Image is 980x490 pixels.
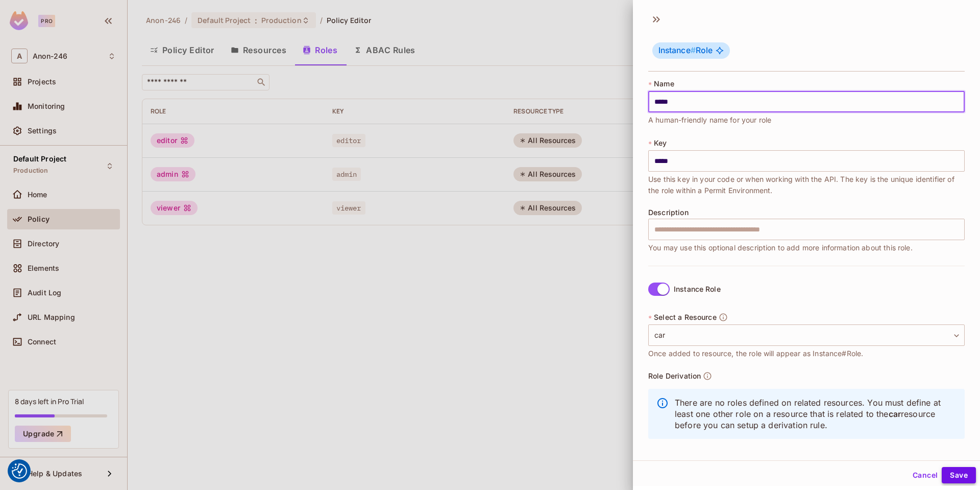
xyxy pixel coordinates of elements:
span: Key [654,139,667,147]
span: Role [658,45,713,56]
span: Role Derivation [648,372,701,380]
span: Description [648,208,689,217]
span: Name [654,80,674,88]
span: Instance [658,45,696,55]
div: Instance Role [674,285,721,293]
div: car [648,324,965,346]
button: Cancel [909,467,942,483]
span: Once added to resource, the role will appear as Instance#Role. [648,348,863,359]
span: You may use this optional description to add more information about this role. [648,242,913,253]
button: Consent Preferences [12,463,27,479]
span: # [691,45,696,55]
span: A human-friendly name for your role [648,114,771,126]
button: Save [942,467,976,483]
p: There are no roles defined on related resources. You must define at least one other role on a res... [675,397,957,431]
span: Select a Resource [654,313,717,321]
img: Revisit consent button [12,463,27,479]
span: Use this key in your code or when working with the API. The key is the unique identifier of the r... [648,174,965,196]
span: car [889,409,901,419]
